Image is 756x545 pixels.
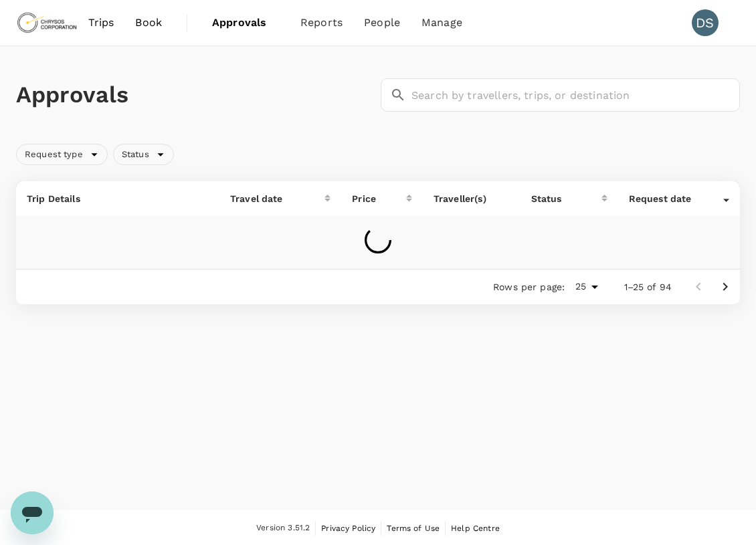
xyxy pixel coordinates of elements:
[88,15,114,31] span: Trips
[300,15,343,31] span: Reports
[712,274,739,300] button: Go to next page
[493,280,565,294] p: Rows per page:
[531,192,601,205] div: Status
[113,144,174,165] div: Status
[135,15,162,31] span: Book
[16,81,375,109] h1: Approvals
[387,524,440,533] span: Terms of Use
[364,15,400,31] span: People
[114,148,157,161] span: Status
[570,277,602,296] div: 25
[230,192,324,205] div: Travel date
[451,524,500,533] span: Help Centre
[27,192,209,205] p: Trip Details
[692,9,719,36] div: DS
[451,521,500,536] a: Help Centre
[434,192,510,205] p: Traveller(s)
[16,144,108,165] div: Request type
[352,192,406,205] div: Price
[321,524,375,533] span: Privacy Policy
[17,148,91,161] span: Request type
[16,8,78,37] img: Chrysos Corporation
[387,521,440,536] a: Terms of Use
[321,521,375,536] a: Privacy Policy
[624,280,672,294] p: 1–25 of 94
[11,492,54,534] iframe: Button to launch messaging window
[212,15,279,31] span: Approvals
[421,15,462,31] span: Manage
[629,192,723,205] div: Request date
[411,78,740,112] input: Search by travellers, trips, or destination
[256,522,310,535] span: Version 3.51.2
